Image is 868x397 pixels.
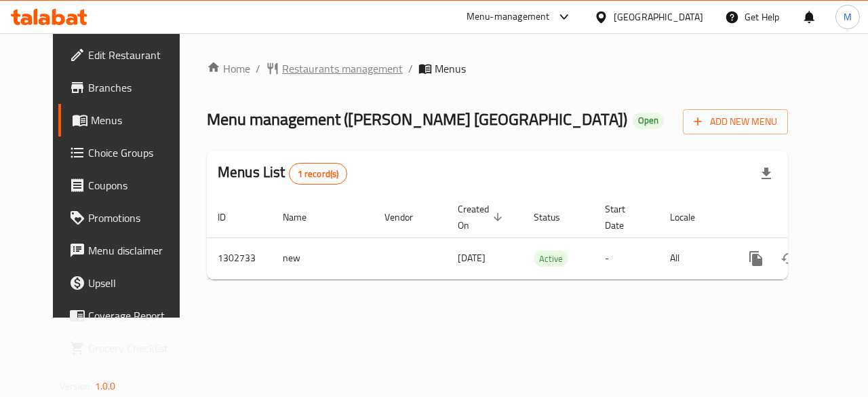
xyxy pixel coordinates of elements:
span: 1.0.0 [95,377,116,395]
td: new [272,238,374,279]
button: more [740,242,772,275]
span: M [844,10,852,24]
span: Restaurants management [282,60,403,77]
a: Menu disclaimer [58,234,198,267]
button: Add New Menu [683,109,788,134]
span: Menu management ( [PERSON_NAME] [GEOGRAPHIC_DATA] ) [207,104,627,134]
span: Status [534,209,578,225]
td: 1302733 [207,238,272,279]
span: Version: [60,377,93,395]
td: - [594,238,659,279]
a: Edit Restaurant [58,39,198,71]
a: Grocery Checklist [58,332,198,364]
nav: breadcrumb [207,60,788,77]
a: Coupons [58,169,198,202]
li: / [256,60,260,77]
li: / [408,60,413,77]
span: Created On [458,201,507,233]
a: Branches [58,71,198,104]
span: Branches [88,79,187,96]
h2: Menus List [218,162,347,185]
span: Promotions [88,210,187,226]
span: Active [534,251,568,267]
a: Restaurants management [266,60,403,77]
button: Change Status [772,242,805,275]
div: Export file [750,157,783,190]
div: Menu-management [467,9,550,25]
a: Upsell [58,267,198,299]
span: Add New Menu [694,113,777,130]
div: [GEOGRAPHIC_DATA] [614,10,703,24]
span: Upsell [88,275,187,291]
span: Edit Restaurant [88,47,187,63]
a: Choice Groups [58,136,198,169]
span: Locale [670,209,713,225]
span: Grocery Checklist [88,340,187,356]
a: Coverage Report [58,299,198,332]
span: Menus [91,112,187,128]
span: Start Date [605,201,643,233]
span: Name [283,209,324,225]
a: Promotions [58,202,198,234]
td: All [659,238,729,279]
span: 1 record(s) [290,168,347,181]
span: Coupons [88,177,187,193]
span: ID [218,209,243,225]
span: Choice Groups [88,145,187,161]
div: Open [633,113,664,129]
a: Home [207,60,250,77]
a: Menus [58,104,198,136]
span: Coverage Report [88,307,187,324]
span: Vendor [384,209,431,225]
span: Open [633,115,664,126]
div: Active [534,250,568,267]
span: Menus [435,60,466,77]
span: Menu disclaimer [88,242,187,259]
div: Total records count [289,163,348,185]
span: [DATE] [458,249,486,267]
